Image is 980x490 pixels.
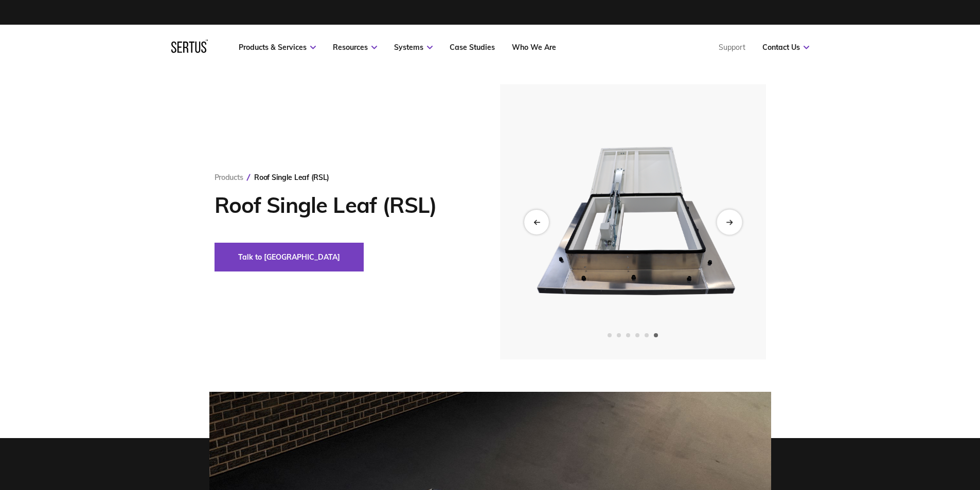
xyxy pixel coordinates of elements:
a: Products [215,173,243,182]
div: Previous slide [524,210,549,234]
a: Resources [333,43,377,52]
span: Go to slide 2 [617,333,621,337]
span: Go to slide 3 [626,333,630,337]
span: Go to slide 5 [645,333,649,337]
a: Contact Us [762,43,809,52]
a: Products & Services [239,43,316,52]
span: Go to slide 4 [635,333,639,337]
h1: Roof Single Leaf (RSL) [215,192,469,218]
iframe: Chat Widget [795,371,980,490]
div: Next slide [717,209,742,234]
span: Go to slide 1 [608,333,612,337]
a: Systems [394,43,433,52]
a: Support [719,43,745,52]
a: Who We Are [512,43,556,52]
a: Case Studies [450,43,495,52]
button: Talk to [GEOGRAPHIC_DATA] [215,243,364,271]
